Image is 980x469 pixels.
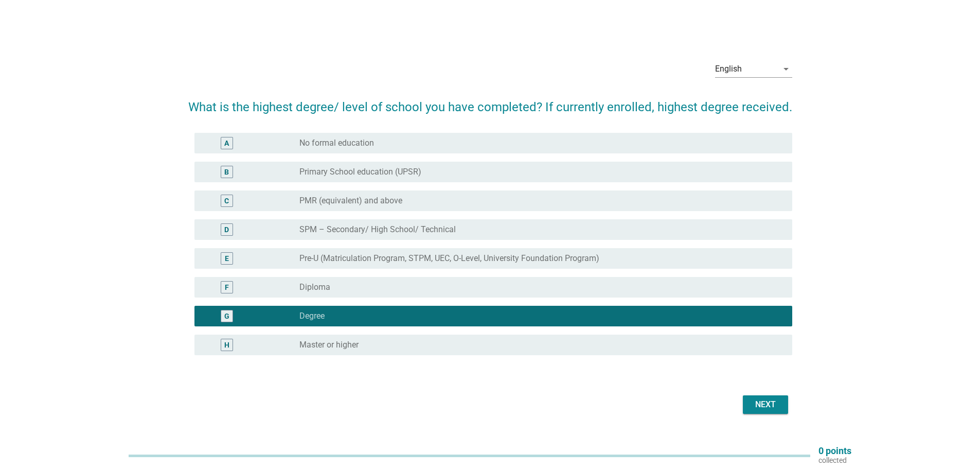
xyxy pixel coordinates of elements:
h2: What is the highest degree/ level of school you have completed? If currently enrolled, highest de... [188,88,792,116]
div: C [224,195,229,206]
i: arrow_drop_down [780,63,792,75]
button: Next [743,395,788,414]
label: SPM – Secondary/ High School/ Technical [299,224,456,235]
p: 0 points [818,446,851,456]
div: B [224,166,229,177]
div: G [224,310,229,321]
p: collected [818,456,851,465]
div: A [224,137,229,148]
label: PMR (equivalent) and above [299,196,402,206]
label: Primary School education (UPSR) [299,167,421,177]
div: E [225,253,229,264]
label: Diploma [299,282,330,292]
div: Next [751,398,780,411]
div: English [715,64,742,74]
div: D [224,224,229,235]
label: No formal education [299,138,374,148]
div: F [225,282,229,292]
label: Master or higher [299,340,359,350]
div: H [224,339,229,350]
label: Pre-U (Matriculation Program, STPM, UEC, O-Level, University Foundation Program) [299,253,599,264]
label: Degree [299,311,325,321]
